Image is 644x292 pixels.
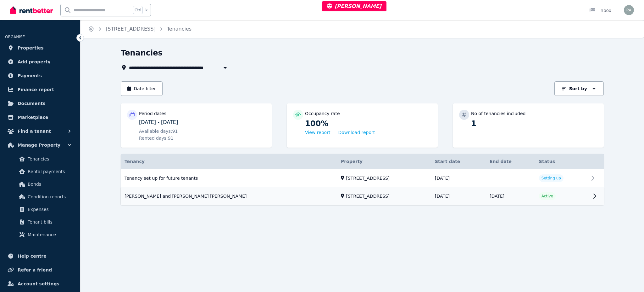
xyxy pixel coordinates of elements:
[8,178,73,190] a: Bonds
[8,190,73,203] a: Condition reports
[535,154,589,169] th: Status
[471,110,525,117] p: No of tenancies included
[5,125,75,137] button: Find a tenant
[18,141,60,149] span: Manage Property
[305,119,431,129] p: 100%
[139,128,178,134] span: Available days: 91
[18,266,52,274] span: Refer a friend
[28,180,70,188] span: Bonds
[28,231,70,238] span: Maintenance
[431,187,486,205] td: [DATE]
[5,139,75,151] button: Manage Property
[167,25,192,33] span: Tenancies
[8,203,73,216] a: Expenses
[121,169,604,187] a: View details for Tenancy for Unit 11 416/420 Ferntree Gully Rd, Notting Hill
[5,250,75,262] a: Help centre
[5,97,75,110] a: Documents
[18,127,51,135] span: Find a tenant
[8,165,73,178] a: Rental payments
[624,5,634,15] img: Rochelle Alvarez
[18,114,48,121] span: Marketplace
[18,58,51,66] span: Add property
[18,44,44,52] span: Properties
[305,110,340,117] p: Occupancy rate
[139,135,174,141] span: Rented days: 91
[5,69,75,82] a: Payments
[145,8,147,13] span: k
[18,72,42,79] span: Payments
[18,86,54,93] span: Finance report
[569,85,587,92] p: Sort by
[431,154,486,169] th: Start date
[8,216,73,228] a: Tenant bills
[80,20,199,38] nav: Breadcrumb
[486,154,535,169] th: End date
[5,42,75,54] a: Properties
[5,277,75,290] a: Account settings
[121,48,163,58] h1: Tenancies
[5,35,25,39] span: ORGANISE
[337,154,431,169] th: Property
[5,55,75,68] a: Add property
[125,158,145,165] span: Tenancy
[589,7,611,14] div: Inbox
[18,100,46,107] span: Documents
[121,81,163,96] button: Date filter
[139,119,265,126] p: [DATE] - [DATE]
[486,187,535,205] td: [DATE]
[10,5,53,15] img: RentBetter
[28,218,70,226] span: Tenant bills
[18,252,47,260] span: Help centre
[554,81,604,96] button: Sort by
[106,26,156,32] a: [STREET_ADDRESS]
[28,193,70,201] span: Condition reports
[18,280,59,288] span: Account settings
[305,129,330,136] button: View report
[28,168,70,175] span: Rental payments
[5,83,75,96] a: Finance report
[5,264,75,276] a: Refer a friend
[121,188,604,205] a: View details for Ka Lun Yeung and Yuen Ying Janever Lee
[8,228,73,241] a: Maintenance
[133,6,143,14] span: Ctrl
[5,111,75,124] a: Marketplace
[28,206,70,213] span: Expenses
[139,110,166,117] p: Period dates
[338,129,375,136] button: Download report
[8,153,73,165] a: Tenancies
[471,119,597,129] p: 1
[327,3,381,9] span: [PERSON_NAME]
[28,155,70,163] span: Tenancies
